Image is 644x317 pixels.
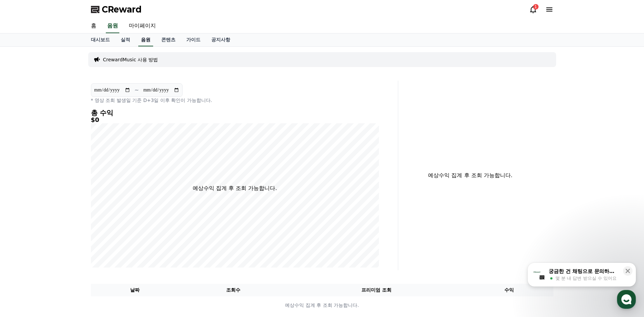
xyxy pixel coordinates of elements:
[91,4,142,15] a: CReward
[91,284,179,296] th: 날짜
[193,184,277,192] p: 예상수익 집계 후 조회 가능합니다.
[21,225,25,230] span: 홈
[138,34,153,46] a: 음원
[106,19,119,33] a: 음원
[529,5,537,14] a: 1
[86,19,102,33] a: 홈
[103,56,158,63] a: CrewardMusic 사용 방법
[2,215,45,232] a: 홈
[179,284,287,296] th: 조회수
[135,86,139,94] p: ~
[104,225,113,230] span: 설정
[91,97,379,104] p: * 영상 조회 발생일 기준 D+3일 이후 확인이 가능합니다.
[115,34,136,46] a: 실적
[45,215,87,232] a: 대화
[91,117,379,123] h5: $0
[206,34,236,46] a: 공지사항
[91,109,379,117] h4: 총 수익
[91,302,553,309] p: 예상수익 집계 후 조회 가능합니다.
[62,225,70,231] span: 대화
[288,284,465,296] th: 프리미엄 조회
[123,19,161,33] a: 마이페이지
[181,34,206,46] a: 가이드
[87,215,130,232] a: 설정
[404,171,537,179] p: 예상수익 집계 후 조회 가능합니다.
[156,34,181,46] a: 콘텐츠
[86,34,115,46] a: 대시보드
[533,4,539,9] div: 1
[465,284,553,296] th: 수익
[102,4,142,15] span: CReward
